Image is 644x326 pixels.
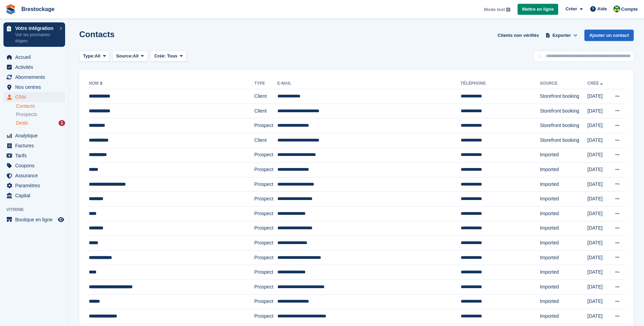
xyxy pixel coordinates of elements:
[613,6,620,12] img: Gérant
[587,104,608,118] td: [DATE]
[16,120,28,126] span: Deals
[587,81,604,86] a: Créé
[540,104,587,118] td: Storefront booking
[3,92,65,102] a: menu
[3,191,65,200] a: menu
[552,32,571,39] span: Exporter
[254,236,277,251] td: Prospect
[6,206,69,213] span: Vitrine
[15,52,57,62] span: Accueil
[587,148,608,162] td: [DATE]
[540,265,587,280] td: Imported
[3,82,65,92] a: menu
[19,3,57,15] a: Brestockage
[540,133,587,148] td: Storefront booking
[540,89,587,104] td: Storefront booking
[587,133,608,148] td: [DATE]
[254,162,277,177] td: Prospect
[540,280,587,294] td: Imported
[15,62,57,72] span: Activités
[254,192,277,207] td: Prospect
[540,236,587,251] td: Imported
[16,111,37,118] span: Prospects
[540,206,587,221] td: Imported
[3,52,65,62] a: menu
[277,78,461,89] th: E-mail
[587,221,608,236] td: [DATE]
[3,22,65,47] a: Votre intégration Voir les prochaines étapes
[540,294,587,309] td: Imported
[95,53,101,60] span: All
[540,221,587,236] td: Imported
[587,89,608,104] td: [DATE]
[587,206,608,221] td: [DATE]
[484,6,505,13] span: Mode test
[15,92,57,102] span: CRM
[495,30,542,41] a: Clients non vérifiés
[506,8,510,12] img: icon-info-grey-7440780725fd019a000dd9b08b2336e03edf1995a4989e88bcd33f0948082b44.svg
[540,118,587,133] td: Storefront booking
[3,62,65,72] a: menu
[16,103,65,109] a: Contacts
[167,53,177,59] span: Tous
[254,118,277,133] td: Prospect
[3,72,65,82] a: menu
[154,53,166,59] span: Créé:
[6,4,16,14] img: stora-icon-8386f47178a22dfd0bd8f6a31ec36ba5ce8667c1dd55bd0f319d3a0aa187defe.svg
[16,119,65,127] a: Deals 1
[3,215,65,224] a: menu
[540,78,587,89] th: Source
[587,192,608,207] td: [DATE]
[15,72,57,82] span: Abonnements
[15,141,57,150] span: Factures
[133,53,139,60] span: All
[59,120,65,126] div: 1
[3,141,65,150] a: menu
[584,30,634,41] a: Ajouter un contact
[254,206,277,221] td: Prospect
[3,151,65,160] a: menu
[15,181,57,190] span: Paramètres
[587,162,608,177] td: [DATE]
[544,30,579,41] button: Exporter
[254,133,277,148] td: Client
[540,177,587,192] td: Imported
[518,4,558,15] a: Mettre en ligne
[79,30,115,39] h1: Contacts
[254,309,277,324] td: Prospect
[89,81,104,86] a: Nom
[540,162,587,177] td: Imported
[254,280,277,294] td: Prospect
[587,265,608,280] td: [DATE]
[15,161,57,170] span: Coupons
[254,250,277,265] td: Prospect
[254,177,277,192] td: Prospect
[565,6,577,12] span: Créer
[15,82,57,92] span: Nos centres
[587,236,608,251] td: [DATE]
[15,215,57,224] span: Boutique en ligne
[254,221,277,236] td: Prospect
[522,6,554,13] span: Mettre en ligne
[15,171,57,180] span: Assurance
[587,177,608,192] td: [DATE]
[540,250,587,265] td: Imported
[621,6,638,13] span: Compte
[15,131,57,140] span: Analytique
[83,53,95,60] span: Type:
[151,51,187,62] button: Créé: Tous
[254,148,277,162] td: Prospect
[79,51,110,62] button: Type: All
[587,250,608,265] td: [DATE]
[15,26,56,31] p: Votre intégration
[3,131,65,140] a: menu
[254,89,277,104] td: Client
[587,118,608,133] td: [DATE]
[540,309,587,324] td: Imported
[461,78,540,89] th: Téléphone
[3,171,65,180] a: menu
[587,309,608,324] td: [DATE]
[254,265,277,280] td: Prospect
[587,294,608,309] td: [DATE]
[15,32,56,44] p: Voir les prochaines étapes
